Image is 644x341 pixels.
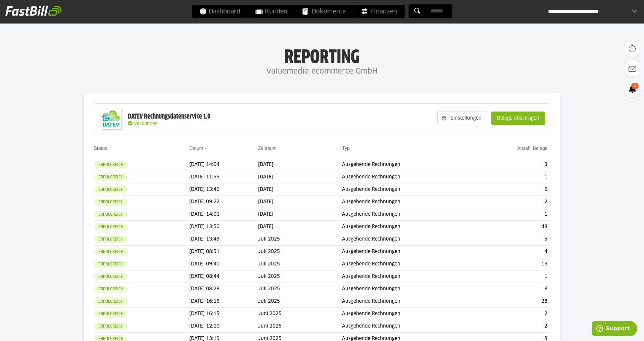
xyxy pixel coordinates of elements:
td: [DATE] [258,196,342,208]
td: Ausgehende Rechnungen [342,208,475,221]
a: Anzahl Belege [517,145,547,151]
h1: Reporting [67,47,577,65]
div: DATEV Rechnungsdatenservice 1.0 [128,112,210,121]
a: Typ [342,145,350,151]
td: Juli 2025 [258,270,342,283]
td: [DATE] 14:04 [189,159,258,171]
td: [DATE] [258,171,342,183]
sl-badge: Erfolgreich [94,174,128,181]
td: Ausgehende Rechnungen [342,258,475,270]
td: Juni 2025 [258,320,342,333]
a: Dashboard [192,5,248,18]
sl-badge: Erfolgreich [94,323,128,330]
span: Dashboard [199,5,240,18]
td: Ausgehende Rechnungen [342,221,475,233]
sl-badge: Erfolgreich [94,310,128,317]
sl-badge: Erfolgreich [94,199,128,206]
a: Datum [189,145,203,151]
a: Finanzen [353,5,404,18]
td: Ausgehende Rechnungen [342,196,475,208]
sl-badge: Erfolgreich [94,211,128,218]
sl-badge: Erfolgreich [94,273,128,280]
td: 1 [475,270,550,283]
td: [DATE] [258,221,342,233]
td: Ausgehende Rechnungen [342,308,475,320]
span: 5 [631,83,639,89]
td: Ausgehende Rechnungen [342,171,475,183]
td: 13 [475,258,550,270]
td: [DATE] [258,183,342,196]
sl-badge: Erfolgreich [94,298,128,305]
td: Ausgehende Rechnungen [342,320,475,333]
img: fastbill_logo_white.png [5,5,61,16]
td: [DATE] 13:49 [189,233,258,246]
td: [DATE] 08:51 [189,246,258,258]
td: Ausgehende Rechnungen [342,233,475,246]
td: [DATE] 16:16 [189,295,258,308]
sl-button: Einstellungen [437,112,487,125]
td: [DATE] 08:44 [189,270,258,283]
sl-button: Belege übertragen [491,112,545,125]
td: 5 [475,233,550,246]
td: [DATE] 16:15 [189,308,258,320]
td: [DATE] 13:50 [189,221,258,233]
td: Juni 2025 [258,308,342,320]
img: DATEV-Datenservice Logo [98,105,125,132]
td: Juli 2025 [258,258,342,270]
td: [DATE] 11:55 [189,171,258,183]
a: Dokumente [295,5,353,18]
td: Ausgehende Rechnungen [342,295,475,308]
td: Ausgehende Rechnungen [342,183,475,196]
td: 3 [475,159,550,171]
iframe: Öffnet ein Widget, in dem Sie weitere Informationen finden [592,321,637,338]
td: 6 [475,183,550,196]
td: 2 [475,308,550,320]
td: 48 [475,221,550,233]
sl-badge: Erfolgreich [94,223,128,230]
td: Juli 2025 [258,233,342,246]
img: sort_desc.gif [204,148,209,149]
span: Dokumente [302,5,346,18]
td: Ausgehende Rechnungen [342,246,475,258]
a: Kunden [248,5,295,18]
sl-badge: Erfolgreich [94,286,128,293]
td: 8 [475,283,550,295]
a: 5 [624,81,641,97]
span: Kunden [255,5,287,18]
sl-badge: Erfolgreich [94,261,128,268]
sl-badge: Erfolgreich [94,186,128,193]
a: Zeitraum [258,145,277,151]
span: Verbunden [134,122,158,126]
td: [DATE] 14:01 [189,208,258,221]
sl-badge: Erfolgreich [94,236,128,243]
td: [DATE] 09:22 [189,196,258,208]
td: [DATE] 08:28 [189,283,258,295]
td: [DATE] [258,159,342,171]
td: Ausgehende Rechnungen [342,270,475,283]
td: Juli 2025 [258,246,342,258]
td: 1 [475,208,550,221]
td: [DATE] 09:40 [189,258,258,270]
sl-badge: Erfolgreich [94,248,128,255]
td: Ausgehende Rechnungen [342,159,475,171]
td: [DATE] 12:10 [189,320,258,333]
sl-badge: Erfolgreich [94,161,128,168]
td: 4 [475,246,550,258]
td: Juli 2025 [258,295,342,308]
td: [DATE] 13:40 [189,183,258,196]
td: Juli 2025 [258,283,342,295]
td: 2 [475,196,550,208]
a: Status [94,145,107,151]
td: 28 [475,295,550,308]
td: 1 [475,171,550,183]
td: 2 [475,320,550,333]
td: [DATE] [258,208,342,221]
td: Ausgehende Rechnungen [342,283,475,295]
span: Finanzen [361,5,397,18]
